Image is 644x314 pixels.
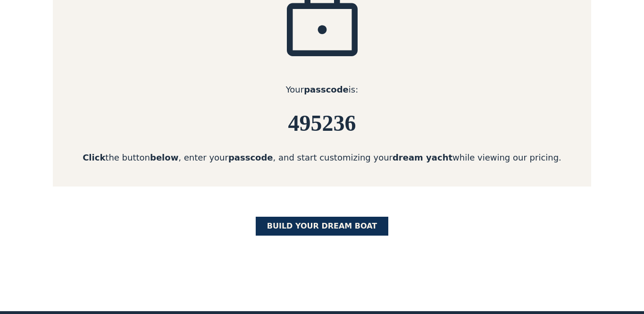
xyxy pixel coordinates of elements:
[53,83,591,96] div: Your is:
[150,153,178,162] strong: below
[53,111,591,136] h6: 495236
[53,151,591,164] div: the button , enter your , and start customizing your while viewing our pricing.
[256,217,389,236] a: BUILD yOUR dream boat
[304,85,349,94] strong: passcode
[83,153,105,162] strong: Click
[393,153,452,162] strong: dream yacht
[228,153,273,162] strong: passcode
